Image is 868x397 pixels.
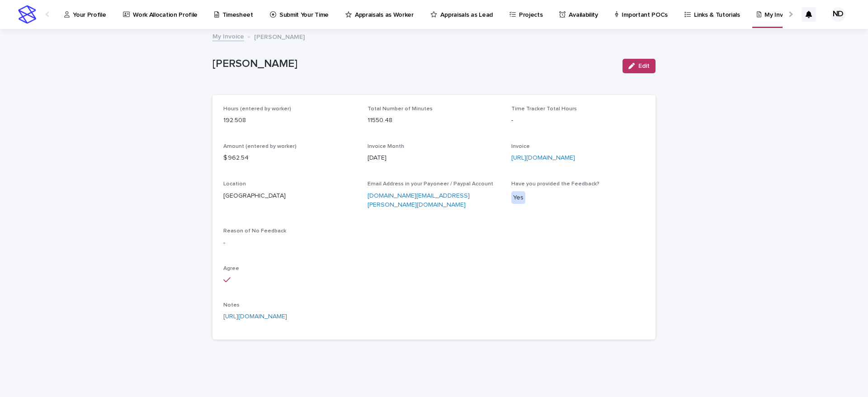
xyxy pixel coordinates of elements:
[831,7,845,22] div: ND
[368,153,501,163] p: [DATE]
[223,313,287,320] a: [URL][DOMAIN_NAME]
[223,144,297,149] span: Amount (entered by worker)
[511,191,525,204] div: Yes
[212,31,244,41] a: My Invoice
[368,116,501,125] p: 11550.48
[223,106,291,112] span: Hours (entered by worker)
[368,193,470,208] a: [DOMAIN_NAME][EMAIL_ADDRESS][PERSON_NAME][DOMAIN_NAME]
[223,238,645,248] p: -
[223,191,357,201] p: [GEOGRAPHIC_DATA]
[368,106,433,112] span: Total Number of Minutes
[223,116,357,125] p: 192.508
[511,116,645,125] p: -
[638,63,650,69] span: Edit
[511,144,530,149] span: Invoice
[18,5,36,24] img: stacker-logo-s-only.png
[223,266,239,271] span: Agree
[623,59,656,73] button: Edit
[254,31,305,41] p: [PERSON_NAME]
[511,181,599,187] span: Have you provided the Feedback?
[368,144,404,149] span: Invoice Month
[223,228,286,234] span: Reason of No Feedback
[223,302,240,308] span: Notes
[212,57,615,71] p: [PERSON_NAME]
[511,155,575,161] a: [URL][DOMAIN_NAME]
[368,181,493,187] span: Email Address in your Payoneer / Paypal Account
[223,153,357,163] p: $ 962.54
[223,181,246,187] span: Location
[511,106,577,112] span: Time Tracker Total Hours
